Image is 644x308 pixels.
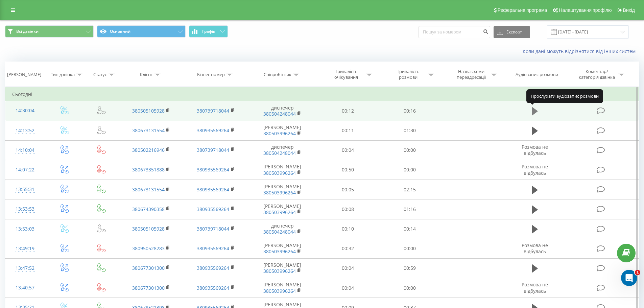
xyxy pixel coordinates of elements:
[12,104,38,117] div: 14:30:04
[197,285,229,291] a: 380935569264
[263,288,296,294] a: 380503996264
[317,180,379,199] td: 00:05
[317,219,379,239] td: 00:10
[317,140,379,160] td: 00:04
[197,186,229,193] a: 380935569264
[132,265,165,271] a: 380677301300
[12,242,38,255] div: 13:49:19
[197,166,229,173] a: 380935569264
[197,226,229,232] a: 380739718044
[197,245,229,252] a: 380935569264
[132,245,165,252] a: 380950528283
[132,127,165,134] a: 380673131554
[522,163,548,176] span: Розмова не відбулась
[317,199,379,219] td: 00:08
[328,69,364,80] div: Тривалість очікування
[189,25,228,38] button: Графік
[379,140,441,160] td: 00:00
[379,160,441,180] td: 00:00
[7,72,41,77] div: [PERSON_NAME]
[5,88,639,101] td: Сьогодні
[132,147,165,153] a: 380502216946
[248,239,317,258] td: [PERSON_NAME]
[132,108,165,114] a: 380505105928
[248,101,317,121] td: диспечер
[12,144,38,157] div: 14:10:04
[197,147,229,153] a: 380739718044
[526,89,603,103] div: Прослухати аудіозапис розмови
[12,262,38,275] div: 13:47:52
[248,199,317,219] td: [PERSON_NAME]
[317,278,379,298] td: 00:04
[263,170,296,176] a: 380503996264
[12,203,38,216] div: 13:53:53
[317,239,379,258] td: 00:32
[577,69,617,80] div: Коментар/категорія дзвінка
[263,189,296,196] a: 380503996264
[197,127,229,134] a: 380935569264
[263,229,296,235] a: 380504248044
[12,222,38,236] div: 13:53:03
[379,239,441,258] td: 00:00
[522,144,548,156] span: Розмова не відбулась
[263,268,296,274] a: 380503996264
[263,111,296,117] a: 380504248044
[248,258,317,278] td: [PERSON_NAME]
[522,242,548,255] span: Розмова не відбулась
[93,72,107,77] div: Статус
[379,180,441,199] td: 02:15
[379,101,441,121] td: 00:16
[379,258,441,278] td: 00:59
[498,7,547,13] span: Реферальна програма
[12,183,38,196] div: 13:55:31
[12,281,38,294] div: 13:40:57
[132,166,165,173] a: 380673351888
[379,199,441,219] td: 01:16
[379,219,441,239] td: 00:14
[197,108,229,114] a: 380739718044
[522,281,548,294] span: Розмова не відбулась
[263,248,296,255] a: 380503996264
[248,121,317,140] td: [PERSON_NAME]
[197,72,225,77] div: Бізнес номер
[202,29,215,34] span: Графік
[248,180,317,199] td: [PERSON_NAME]
[317,101,379,121] td: 00:12
[379,121,441,140] td: 01:30
[264,72,291,77] div: Співробітник
[263,130,296,137] a: 380503996264
[623,7,635,13] span: Вихід
[197,265,229,271] a: 380935569264
[453,69,489,80] div: Назва схеми переадресації
[419,26,490,38] input: Пошук за номером
[5,25,94,38] button: Всі дзвінки
[97,25,186,38] button: Основний
[12,124,38,137] div: 14:13:52
[16,29,39,34] span: Всі дзвінки
[248,140,317,160] td: диспечер
[317,160,379,180] td: 00:50
[390,69,426,80] div: Тривалість розмови
[132,206,165,212] a: 380674390358
[132,285,165,291] a: 380677301300
[379,278,441,298] td: 00:00
[263,150,296,156] a: 380504248044
[263,209,296,215] a: 380503996264
[132,186,165,193] a: 380673131554
[248,160,317,180] td: [PERSON_NAME]
[621,270,637,286] iframe: Intercom live chat
[197,206,229,212] a: 380935569264
[132,226,165,232] a: 380505105928
[140,72,153,77] div: Клієнт
[494,26,530,38] button: Експорт
[317,121,379,140] td: 00:11
[248,278,317,298] td: [PERSON_NAME]
[248,219,317,239] td: диспечер
[51,72,75,77] div: Тип дзвінка
[559,7,612,13] span: Налаштування профілю
[635,270,640,275] span: 1
[523,48,639,54] a: Коли дані можуть відрізнятися вiд інших систем
[317,258,379,278] td: 00:04
[12,163,38,176] div: 14:07:22
[516,72,558,77] div: Аудіозапис розмови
